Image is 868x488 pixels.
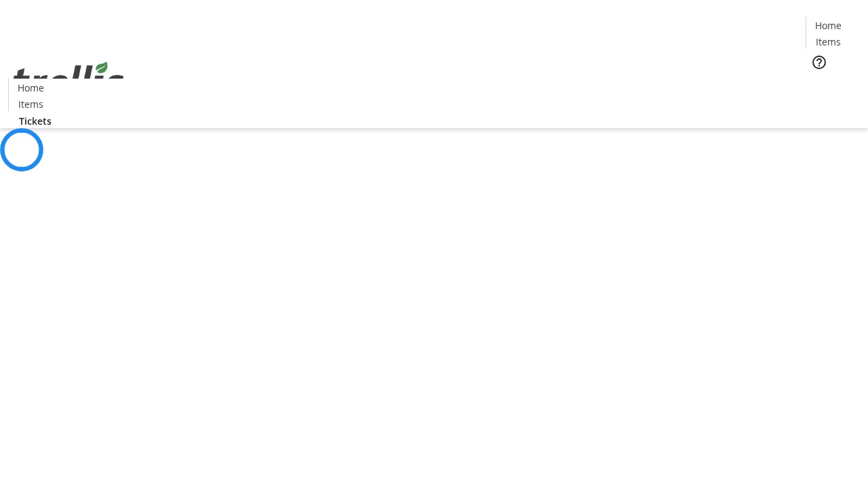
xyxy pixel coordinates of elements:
img: Orient E2E Organization 9Q2YxE4x4I's Logo [8,47,129,115]
span: Tickets [816,79,849,93]
a: Items [806,35,850,49]
a: Tickets [806,79,860,93]
a: Items [9,97,52,111]
span: Items [816,35,841,49]
a: Home [9,81,52,95]
span: Items [18,97,43,111]
span: Home [18,81,44,95]
button: Help [806,49,833,76]
a: Tickets [8,114,62,128]
span: Tickets [19,114,52,128]
a: Home [806,18,850,33]
span: Home [815,18,842,33]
